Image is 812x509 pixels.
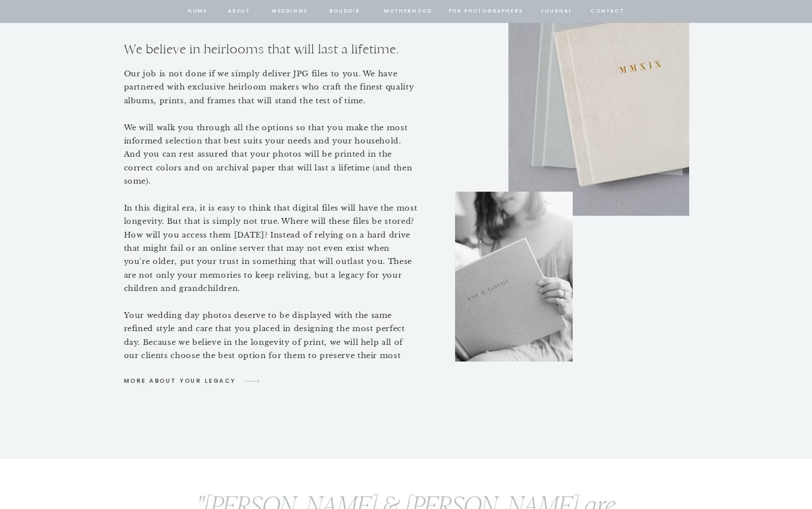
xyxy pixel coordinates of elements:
a: about [227,6,251,17]
a: home [187,6,209,17]
a: journal [539,6,574,17]
a: BOUDOIR [329,6,362,17]
a: More about your legacy [124,376,236,386]
a: Weddings [270,6,309,17]
a: for photographers [449,6,523,17]
p: We believe in heirlooms that will last a lifetime. [124,41,403,58]
a: Motherhood [384,6,432,17]
a: contact [589,6,626,17]
p: Our job is not done if we simply deliver JPG files to you. We have partnered with exclusive heirl... [124,67,419,363]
